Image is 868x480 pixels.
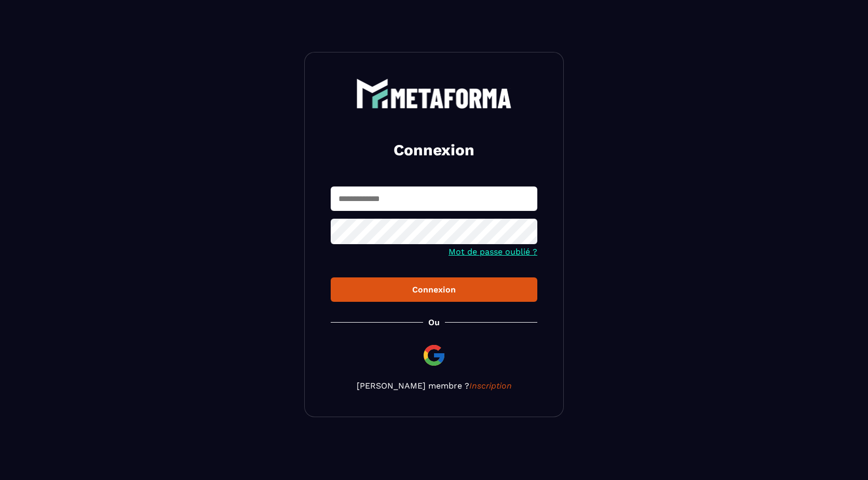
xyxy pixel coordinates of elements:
[428,317,440,327] p: Ou
[469,381,512,391] a: Inscription
[339,285,529,295] div: Connexion
[331,277,537,302] button: Connexion
[449,247,537,257] a: Mot de passe oublié ?
[356,78,512,109] img: logo
[331,381,537,391] p: [PERSON_NAME] membre ?
[343,140,525,161] h2: Connexion
[422,343,446,368] img: google
[331,78,537,109] a: logo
